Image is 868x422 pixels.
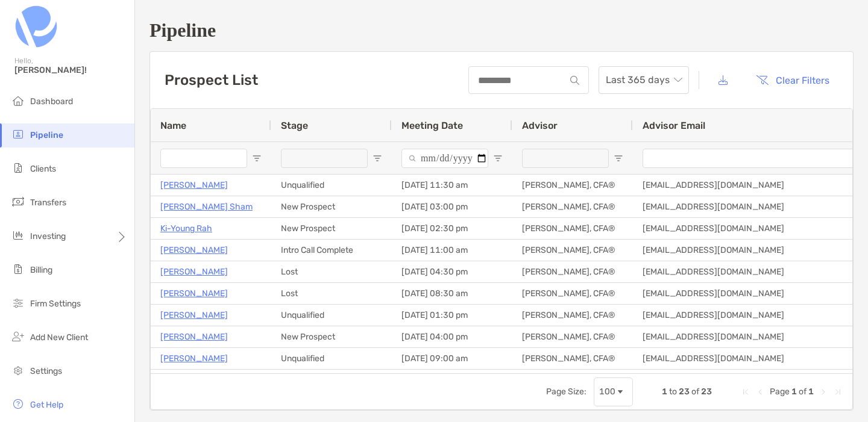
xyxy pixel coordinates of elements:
[614,154,623,163] button: Open Filter Menu
[160,264,228,279] a: [PERSON_NAME]
[546,386,587,397] div: Page Size:
[512,240,633,261] div: [PERSON_NAME], CFA®
[11,397,25,411] img: get-help icon
[165,72,258,88] h3: Prospect List
[11,228,25,243] img: investing icon
[271,196,392,217] div: New Prospect
[271,175,392,196] div: Unqualified
[819,387,828,397] div: Next Page
[160,373,228,388] a: [PERSON_NAME]
[392,240,512,261] div: [DATE] 11:00 am
[808,386,814,397] span: 1
[30,197,66,208] span: Transfers
[512,283,633,304] div: [PERSON_NAME], CFA®
[30,366,62,376] span: Settings
[512,175,633,196] div: [PERSON_NAME], CFA®
[401,120,463,131] span: Meeting Date
[512,326,633,347] div: [PERSON_NAME], CFA®
[833,387,843,397] div: Last Page
[747,67,838,93] button: Clear Filters
[271,348,392,369] div: Unqualified
[373,154,382,163] button: Open Filter Menu
[755,387,765,397] div: Previous Page
[662,386,667,397] span: 1
[271,283,392,304] div: Lost
[401,149,488,168] input: Meeting Date Filter Input
[606,67,682,93] span: Last 365 days
[271,261,392,282] div: Lost
[160,243,228,258] a: [PERSON_NAME]
[30,332,88,343] span: Add New Client
[30,400,63,410] span: Get Help
[160,178,228,193] a: [PERSON_NAME]
[252,154,262,163] button: Open Filter Menu
[160,329,228,344] a: [PERSON_NAME]
[11,296,25,310] img: firm-settings icon
[392,218,512,239] div: [DATE] 02:30 pm
[392,283,512,304] div: [DATE] 08:30 am
[160,120,186,131] span: Name
[599,386,615,397] div: 100
[770,386,790,397] span: Page
[392,196,512,217] div: [DATE] 03:00 pm
[594,377,633,406] div: Page Size
[11,329,25,344] img: add_new_client icon
[160,221,212,236] a: Ki-Young Rah
[522,120,558,131] span: Advisor
[160,199,253,214] a: [PERSON_NAME] Sham
[271,240,392,261] div: Intro Call Complete
[392,326,512,347] div: [DATE] 04:00 pm
[679,386,690,397] span: 23
[160,149,247,168] input: Name Filter Input
[512,218,633,239] div: [PERSON_NAME], CFA®
[512,196,633,217] div: [PERSON_NAME], CFA®
[11,194,25,209] img: transfers icon
[271,218,392,239] div: New Prospect
[30,96,73,107] span: Dashboard
[14,65,127,75] span: [PERSON_NAME]!
[392,348,512,369] div: [DATE] 09:00 am
[30,299,81,309] span: Firm Settings
[281,120,308,131] span: Stage
[392,261,512,282] div: [DATE] 04:30 pm
[271,326,392,347] div: New Prospect
[160,351,228,366] a: [PERSON_NAME]
[392,370,512,391] div: [DATE] 04:00 pm
[669,386,677,397] span: to
[741,387,750,397] div: First Page
[512,348,633,369] div: [PERSON_NAME], CFA®
[30,164,56,174] span: Clients
[160,286,228,301] a: [PERSON_NAME]
[11,127,25,141] img: pipeline icon
[643,120,705,131] span: Advisor Email
[30,130,63,140] span: Pipeline
[30,265,52,275] span: Billing
[271,305,392,326] div: Unqualified
[791,386,797,397] span: 1
[149,19,854,42] h1: Pipeline
[570,76,579,85] img: input icon
[11,93,25,108] img: dashboard icon
[512,305,633,326] div: [PERSON_NAME], CFA®
[799,386,807,397] span: of
[512,261,633,282] div: [PERSON_NAME], CFA®
[11,262,25,276] img: billing icon
[512,370,633,391] div: [PERSON_NAME], CFA®
[493,154,503,163] button: Open Filter Menu
[691,386,699,397] span: of
[11,161,25,175] img: clients icon
[160,308,228,323] a: [PERSON_NAME]
[11,363,25,377] img: settings icon
[271,370,392,391] div: Unqualified
[392,305,512,326] div: [DATE] 01:30 pm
